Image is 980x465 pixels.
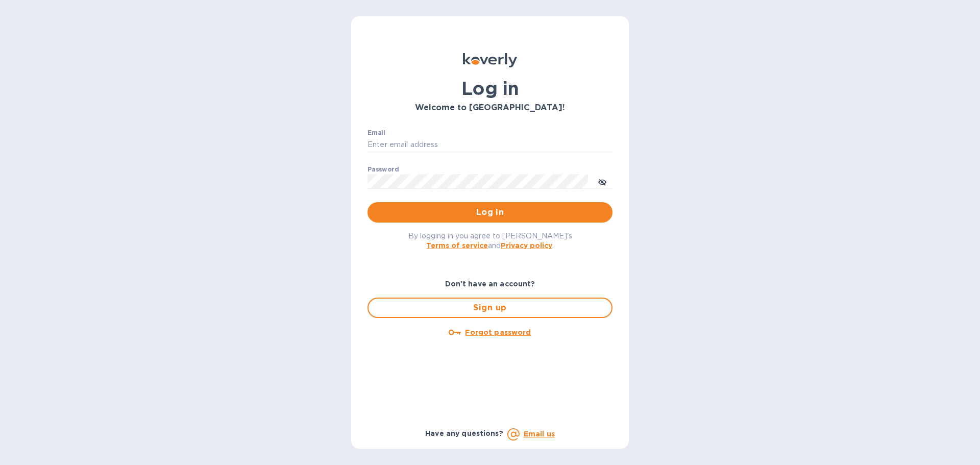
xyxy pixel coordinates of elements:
[592,171,612,191] button: toggle password visibility
[465,328,531,336] u: Forgot password
[425,429,503,437] b: Have any questions?
[408,232,572,250] span: By logging in you agree to [PERSON_NAME]'s and .
[501,241,552,250] a: Privacy policy
[367,78,612,99] h1: Log in
[367,130,385,136] label: Email
[367,103,612,113] h3: Welcome to [GEOGRAPHIC_DATA]!
[377,302,603,314] span: Sign up
[524,430,555,438] a: Email us
[463,53,517,67] img: Koverly
[367,137,612,153] input: Enter email address
[367,298,612,318] button: Sign up
[376,206,604,218] span: Log in
[367,166,399,173] label: Password
[367,202,612,223] button: Log in
[445,280,535,288] b: Don't have an account?
[426,241,488,250] a: Terms of service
